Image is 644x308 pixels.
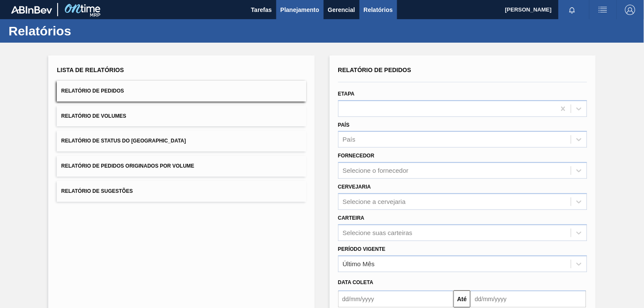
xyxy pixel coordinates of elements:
[61,113,126,119] span: Relatório de Volumes
[338,279,374,285] span: Data coleta
[9,26,160,36] h1: Relatórios
[364,5,393,15] span: Relatórios
[328,5,355,15] span: Gerencial
[57,106,306,127] button: Relatório de Volumes
[61,163,194,169] span: Relatório de Pedidos Originados por Volume
[61,138,186,144] span: Relatório de Status do [GEOGRAPHIC_DATA]
[338,122,350,128] label: País
[338,291,454,308] input: dd/mm/yyyy
[471,291,586,308] input: dd/mm/yyyy
[343,136,356,143] div: País
[343,260,375,267] div: Último Mês
[338,67,412,73] span: Relatório de Pedidos
[11,6,52,14] img: TNhmsLtSVTkK8tSr43FrP2fwEKptu5GPRR3wAAAABJRU5ErkJggg==
[343,229,413,236] div: Selecione suas carteiras
[338,184,371,190] label: Cervejaria
[281,5,319,15] span: Planejamento
[454,291,471,308] button: Até
[338,153,375,159] label: Fornecedor
[251,5,272,15] span: Tarefas
[338,91,355,97] label: Etapa
[57,81,306,102] button: Relatório de Pedidos
[61,88,124,94] span: Relatório de Pedidos
[61,188,133,194] span: Relatório de Sugestões
[57,131,306,151] button: Relatório de Status do [GEOGRAPHIC_DATA]
[57,67,124,73] span: Lista de Relatórios
[338,246,386,252] label: Período Vigente
[343,198,406,205] div: Selecione a cervejaria
[343,167,409,174] div: Selecione o fornecedor
[57,156,306,177] button: Relatório de Pedidos Originados por Volume
[625,5,635,15] img: Logout
[559,4,586,16] button: Notificações
[338,215,365,221] label: Carteira
[57,181,306,202] button: Relatório de Sugestões
[598,5,608,15] img: userActions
